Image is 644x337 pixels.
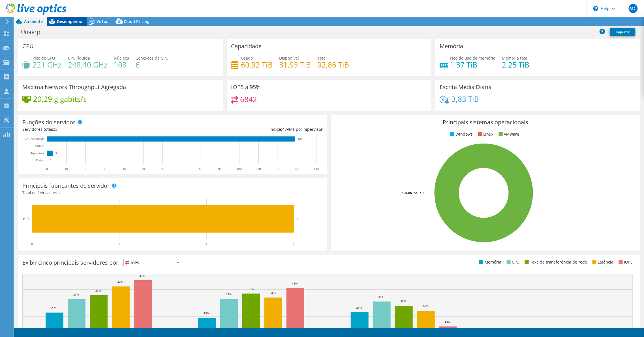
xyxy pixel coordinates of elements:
li: Latência [591,259,614,265]
span: Desempenho [57,19,82,24]
span: CPU líquida [68,55,90,61]
text: 10 [65,167,68,171]
span: Pico do uso de memória [450,55,496,61]
text: 60 [161,167,164,171]
span: Núcleos [114,55,129,61]
div: Servidores totais: [22,126,173,132]
text: VM convidada [24,137,44,141]
span: Ambiente [24,19,43,24]
span: Conexões da CPU [136,55,168,61]
span: Total [317,55,327,61]
text: 0 [31,242,33,246]
span: 3 [55,127,57,132]
text: 23% [356,306,362,309]
li: VMware [497,131,519,137]
text: 13% [445,320,450,323]
text: 70 [180,167,183,171]
span: Virtual [97,19,110,24]
text: 35% [95,289,101,292]
h4: 31,93 TiB [279,62,311,68]
text: 33% [226,292,232,296]
span: Usado [241,55,253,61]
h3: CPU [22,43,34,49]
text: 80 [199,167,202,171]
text: 24% [423,304,428,308]
li: Taxa de transferência de rede [523,259,587,265]
a: Imprimir [610,28,636,36]
span: 43 [282,127,287,132]
text: 100 [237,167,242,171]
h3: Funções do servidor [22,119,75,125]
h4: 60,92 TiB [241,62,273,68]
h4: 248,40 GHz [68,62,107,68]
h4: 6842 [240,96,257,102]
span: Memória total [502,55,529,61]
h3: IOPS a 95% [231,84,261,90]
text: 140 [314,167,319,171]
h3: Principais fabricantes de servidor [22,183,110,189]
div: Índice: VMs por hipervisor [173,126,323,132]
h3: Memória [440,43,463,49]
text: Virtual [35,144,44,148]
text: 3 [293,242,295,246]
h4: 6 [136,62,168,68]
h3: Maxima Network Throughput Agregada [22,84,126,90]
li: Memória [478,259,502,265]
text: 28% [401,300,406,303]
text: 110 [256,167,261,171]
h3: Escrita Média Diária [440,84,492,90]
text: 0 [50,145,51,148]
text: 47% [140,274,145,277]
li: IOPS [617,259,633,265]
h4: 20,29 gigabits/s [33,96,87,102]
text: 20 [84,167,87,171]
span: Cloud Pricing [124,19,149,24]
tspan: ESXi 7.0 [412,191,423,195]
h1: Unaerp [18,29,49,35]
text: 129 [298,138,302,140]
text: Hipervisor [30,151,44,155]
text: 40 [122,167,126,171]
li: Windows [449,131,473,137]
h4: 108 [114,62,129,68]
text: 41% [292,282,298,285]
text: 30 [103,167,106,171]
h4: 3,83 TiB [452,96,479,102]
text: 34% [270,291,276,294]
text: 130 [294,167,299,171]
tspan: 100.0% [402,191,412,195]
h3: Capacidade [231,43,262,49]
text: 31% [378,295,384,298]
span: IOPS [124,259,182,266]
h4: 92,86 TiB [317,62,349,68]
li: Linux [477,131,494,137]
span: MC [629,4,638,13]
text: 19% [204,311,209,315]
text: 1 [118,242,120,246]
h4: Total de fabricantes: [22,190,323,196]
span: Pico de CPU [33,55,55,61]
text: 37% [248,287,254,290]
text: 3 [55,152,57,155]
svg: \n [593,6,598,11]
text: HPE [23,217,29,221]
text: 120 [275,167,280,171]
h4: 1,37 TiB [450,62,496,68]
h4: 221 GHz [33,62,61,68]
text: 90 [218,167,222,171]
text: 23% [51,306,57,309]
span: Disponível [279,55,299,61]
text: 50 [142,167,145,171]
text: 33% [73,293,79,296]
tspan: Físico [36,158,44,162]
li: CPU [505,259,520,265]
text: 2 [206,242,207,246]
span: 1 [58,190,60,195]
text: 0 [50,159,51,162]
h4: 2,25 TiB [502,62,530,68]
text: 42% [117,280,123,283]
text: 0 [46,167,48,171]
text: 3 [297,217,298,220]
h3: Principais sistemas operacionais [335,119,636,125]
